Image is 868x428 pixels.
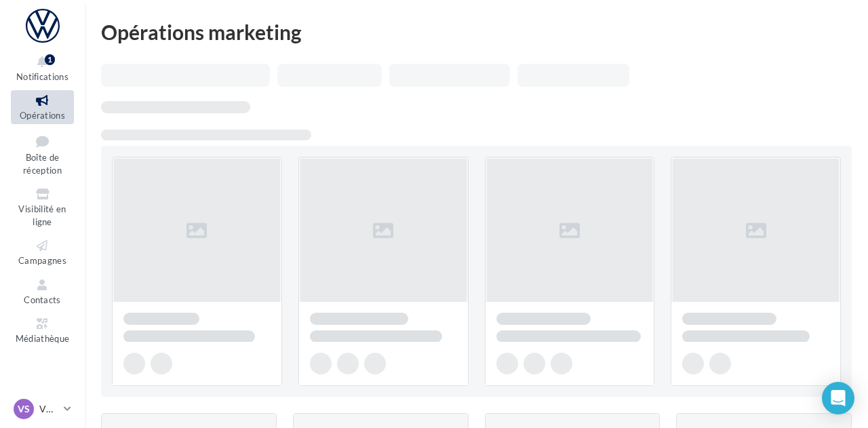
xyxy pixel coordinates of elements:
[16,333,70,344] span: Médiathèque
[11,275,74,308] a: Contacts
[18,203,66,227] span: Visibilité en ligne
[24,294,61,305] span: Contacts
[11,52,74,85] button: Notifications 1
[822,382,854,414] div: Open Intercom Messenger
[39,402,58,416] p: VW St-Fons
[16,71,68,82] span: Notifications
[11,90,74,123] a: Opérations
[11,313,74,347] a: Médiathèque
[20,110,65,121] span: Opérations
[11,235,74,269] a: Campagnes
[18,402,30,416] span: VS
[11,396,74,422] a: VS VW St-Fons
[11,184,74,230] a: Visibilité en ligne
[11,130,74,179] a: Boîte de réception
[101,22,852,42] div: Opérations marketing
[18,255,66,266] span: Campagnes
[23,152,62,176] span: Boîte de réception
[11,353,74,386] a: Calendrier
[45,54,55,65] div: 1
